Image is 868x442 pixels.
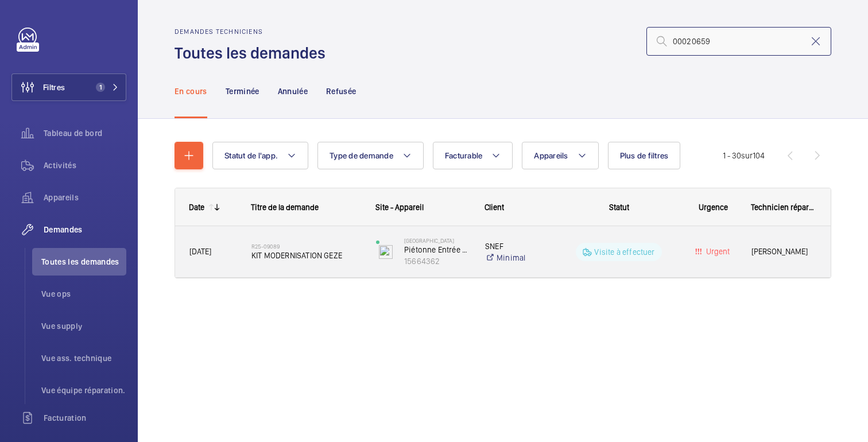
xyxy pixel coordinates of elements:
font: KIT MODERNISATION GEZE [251,251,342,260]
font: R25-09089 [251,243,280,250]
font: Appareils [534,151,568,160]
font: Demandes techniciens [175,28,263,36]
font: Type de demande [330,151,393,160]
font: Refusée [326,87,356,96]
font: Filtres [43,83,65,92]
font: 1 [99,83,102,91]
font: Appareils [44,193,79,202]
font: Vue ops [41,289,71,298]
font: Visite à effectuer [594,247,654,257]
font: Urgent [706,247,730,256]
font: Date [189,203,204,212]
font: Technicien réparateur [751,203,827,212]
font: Vue supply [41,321,83,331]
img: telescopic_pedestrian_door.svg [379,245,393,259]
font: 15664362 [404,257,440,266]
button: Plus de filtres [608,142,681,169]
font: Vue ass. technique [41,354,111,363]
font: Titre de la demande [251,203,319,212]
font: [PERSON_NAME] [751,247,808,256]
font: 1 - 30 [723,151,741,160]
font: Annulée [278,87,308,96]
font: Piétonne Entrée Principale Bât 02 [404,245,522,254]
font: Facturation [44,413,87,422]
font: En cours [175,87,207,96]
font: Terminée [226,87,259,96]
font: Toutes les demandes [41,257,119,266]
font: Urgence [699,203,728,212]
button: Facturable [433,142,513,169]
font: [DATE] [189,247,211,256]
button: Filtres1 [11,73,126,101]
font: Plus de filtres [620,151,669,160]
button: Type de demande [317,142,424,169]
button: Statut de l'app. [212,142,308,169]
button: Appareils [522,142,598,169]
font: Toutes les demandes [175,43,325,63]
font: Facturable [445,151,483,160]
font: [GEOGRAPHIC_DATA] [404,237,454,244]
font: Demandes [44,225,83,234]
font: Client [485,203,504,212]
font: Activités [44,161,76,170]
a: Minimal [485,252,548,263]
font: Site - Appareil [375,203,424,212]
font: Vue équipe réparation. [41,386,126,395]
font: sur [741,151,753,160]
font: Statut [609,203,629,212]
font: SNEF [485,242,503,251]
font: 104 [753,151,765,160]
font: Minimal [497,253,525,262]
font: Tableau de bord [44,129,102,138]
font: Statut de l'app. [224,151,278,160]
input: Chercher par numéro demande ou devis [646,27,831,56]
